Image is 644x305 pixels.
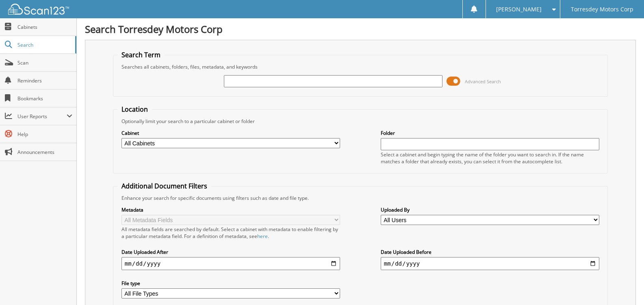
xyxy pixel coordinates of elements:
div: Searches all cabinets, folders, files, metadata, and keywords [117,63,603,70]
input: start [121,257,340,270]
label: File type [121,280,340,287]
span: Reminders [17,77,72,84]
label: Folder [381,130,599,136]
a: here [257,233,268,240]
span: Search [17,41,71,48]
label: Cabinet [121,130,340,136]
span: [PERSON_NAME] [496,7,542,12]
img: scan123-logo-white.svg [8,4,69,15]
div: All metadata fields are searched by default. Select a cabinet with metadata to enable filtering b... [121,226,340,240]
input: end [381,257,599,270]
span: User Reports [17,113,67,120]
legend: Search Term [117,50,165,59]
h1: Search Torresdey Motors Corp [85,22,636,36]
legend: Location [117,105,152,114]
label: Uploaded By [381,206,599,213]
span: Help [17,131,72,138]
span: Torresdey Motors Corp [571,7,633,12]
label: Date Uploaded Before [381,249,599,255]
span: Announcements [17,149,72,156]
label: Date Uploaded After [121,249,340,255]
div: Optionally limit your search to a particular cabinet or folder [117,118,603,125]
span: Scan [17,59,72,66]
legend: Additional Document Filters [117,182,211,190]
label: Metadata [121,206,340,213]
span: Cabinets [17,24,72,30]
iframe: Chat Widget [603,266,644,305]
span: Advanced Search [465,78,501,84]
span: Bookmarks [17,95,72,102]
div: Enhance your search for specific documents using filters such as date and file type. [117,195,603,201]
div: Select a cabinet and begin typing the name of the folder you want to search in. If the name match... [381,151,599,165]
